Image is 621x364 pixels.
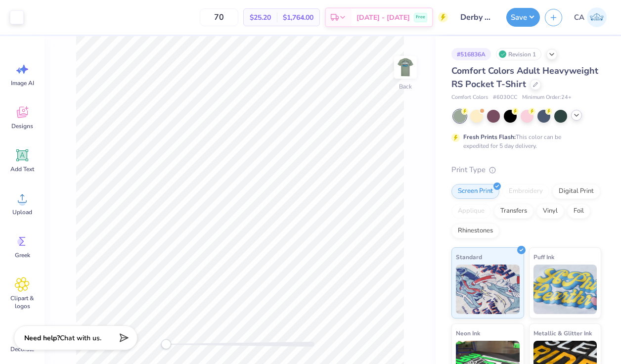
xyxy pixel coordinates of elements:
span: Comfort Colors [451,93,488,102]
span: [DATE] - [DATE] [356,12,410,23]
img: Back [396,57,415,77]
div: Back [399,82,412,91]
strong: Need help? [24,333,60,343]
div: Print Type [451,164,601,176]
span: Puff Ink [533,252,554,262]
div: Revision 1 [496,48,541,60]
span: Designs [11,122,33,130]
span: Comfort Colors Adult Heavyweight RS Pocket T-Shirt [451,65,598,90]
span: Decorate [10,345,34,353]
span: $25.20 [250,12,271,23]
div: Rhinestones [451,224,499,238]
span: # 6030CC [493,93,517,102]
span: Free [416,14,425,21]
div: Transfers [494,204,533,219]
span: Neon Ink [456,328,480,338]
div: Accessibility label [161,339,171,349]
span: Image AI [11,79,34,87]
div: Foil [567,204,590,219]
span: Upload [12,208,32,216]
span: Add Text [10,165,34,173]
input: – – [200,8,238,26]
span: Greek [15,251,30,259]
span: CA [574,12,584,23]
button: Save [506,8,540,27]
span: Metallic & Glitter Ink [533,328,592,338]
span: Chat with us. [60,333,101,343]
div: Screen Print [451,184,499,199]
span: Minimum Order: 24 + [522,93,572,102]
span: Clipart & logos [6,294,39,310]
img: Standard [456,265,520,314]
span: Standard [456,252,482,262]
div: Vinyl [536,204,564,219]
strong: Fresh Prints Flash: [463,133,516,141]
div: This color can be expedited for 5 day delivery. [463,133,585,150]
span: $1,764.00 [283,12,313,23]
div: Embroidery [502,184,549,199]
div: # 516836A [451,48,491,60]
div: Applique [451,204,491,219]
img: Puff Ink [533,265,597,314]
div: Digital Print [552,184,600,199]
input: Untitled Design [453,7,501,27]
img: Caitlyn Antman [587,7,607,27]
a: CA [570,7,611,27]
